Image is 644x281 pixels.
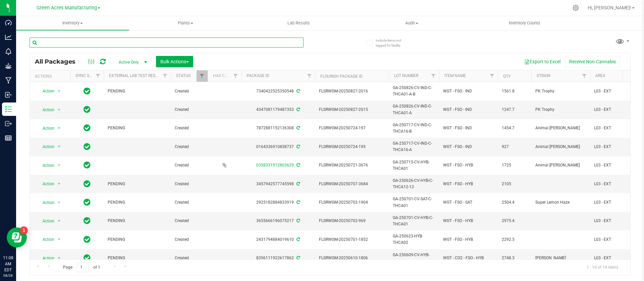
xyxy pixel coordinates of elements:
span: 927 [502,144,527,150]
span: PENDING [108,199,167,206]
span: PENDING [108,218,167,224]
span: Include items not tagged for facility [376,38,409,48]
div: 3457942577745598 [240,181,316,187]
span: select [55,124,63,133]
span: Super Lemon Haze [535,199,586,206]
a: Filter [160,70,171,82]
span: Sync from Compliance System [296,89,300,93]
span: WGT - FSO - SAT [443,199,494,206]
a: Inventory Counts [468,16,581,30]
span: WGT - FSO - IND [443,88,494,94]
span: L03 - EXT [594,255,636,261]
div: 0164336910858737 [240,144,316,150]
span: 1247.7 [502,107,527,113]
span: 1 - 14 of 14 items [581,262,624,272]
span: Action [37,216,55,226]
span: Sync from Compliance System [296,182,300,186]
a: Filter [230,70,241,82]
button: Receive Non-Cannabis [565,56,620,67]
span: WGT - FSO - HYB [443,162,494,168]
a: Plants [129,16,242,30]
span: WGT - FSO - HYB [443,218,494,224]
span: 2105 [502,181,527,187]
span: select [55,86,63,96]
span: PENDING [108,255,167,261]
span: In Sync [84,123,91,133]
span: 1725 [502,162,527,168]
span: [PERSON_NAME] [535,255,586,261]
a: Filter [487,70,498,82]
span: Sync from Compliance System [296,126,300,130]
span: PENDING [108,236,167,243]
span: FLSRWGM-20250721-3676 [319,162,385,168]
button: Bulk Actions [156,56,193,67]
span: GA-250701-CV-HYB-C-THCA01 [393,215,435,227]
span: Sync from Compliance System [296,144,300,149]
span: FLSRWGM-20250707-3684 [319,181,385,187]
span: Created [175,162,204,168]
span: Created [175,236,204,243]
span: Animal [PERSON_NAME] [535,144,586,150]
div: 8356111922617862 [240,255,316,261]
span: Lab Results [278,20,319,26]
span: 1561.8 [502,88,527,94]
span: In Sync [84,198,91,207]
span: PENDING [108,88,167,94]
span: select [55,198,63,207]
th: Has COA [208,70,241,82]
span: FLSRWGM-20250724-195 [319,144,385,150]
div: 2431794884019610 [240,236,316,243]
div: Actions [35,74,67,79]
span: 2748.3 [502,255,527,261]
div: 7340422525350548 [240,88,316,94]
span: L03 - EXT [594,199,636,206]
span: GA-250826-CV-IND-C-THCA01-A-B [393,85,435,97]
a: Item Name [444,73,466,78]
span: FLSRWGM-20250827-2015 [319,107,385,113]
span: WGT - FSO - HYB [443,236,494,243]
span: FLSRWGM-20250827-2016 [319,88,385,94]
span: WGT - CO2 - FSO - HYB [443,255,494,261]
span: In Sync [84,86,91,96]
span: WGT - FSO - HYB [443,181,494,187]
p: 11:08 AM EDT [3,255,13,273]
span: WGT - FSO - IND [443,125,494,131]
span: In Sync [84,160,91,170]
span: Action [37,105,55,115]
a: Area [595,73,605,78]
span: Action [37,198,55,207]
span: FLSRWGM-20250702-1904 [319,199,385,206]
span: Sync from Compliance System [296,200,300,205]
span: L03 - EXT [594,144,636,150]
span: Green Acres Manufacturing [37,5,97,11]
a: Flourish Package ID [320,74,363,79]
span: PK Trophy [535,88,586,94]
span: In Sync [84,253,91,263]
inline-svg: Inbound [5,91,12,98]
span: Page of 1 [57,262,106,273]
div: Manage settings [572,5,580,11]
span: GA-250717-CV-IND-C-THCA16-A [393,140,435,153]
inline-svg: Grow [5,63,12,69]
span: select [55,216,63,226]
span: L03 - EXT [594,181,636,187]
a: Status [176,73,191,78]
a: Package ID [247,73,269,78]
span: 2975.4 [502,218,527,224]
iframe: Resource center [7,227,27,248]
span: Created [175,144,204,150]
a: Sync Status [75,73,101,78]
span: L03 - EXT [594,162,636,168]
input: 1 [77,262,89,273]
span: PK Trophy [535,107,586,113]
span: L03 - EXT [594,125,636,131]
span: PENDING [108,181,167,187]
div: 2925182884833919 [240,199,316,206]
a: Audit [355,16,468,30]
span: Animal [PERSON_NAME] [535,125,586,131]
span: Action [37,124,55,133]
span: 2292.5 [502,236,527,243]
span: In Sync [84,235,91,244]
iframe: Resource center unread badge [20,226,28,234]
